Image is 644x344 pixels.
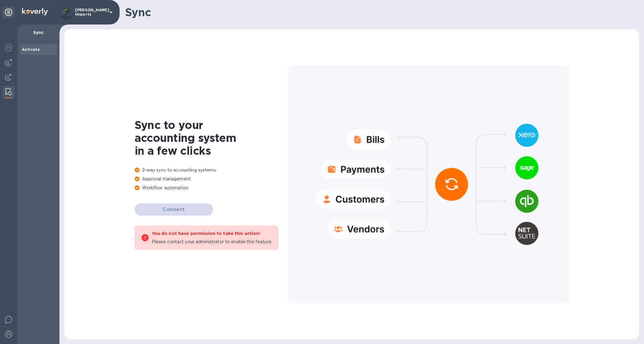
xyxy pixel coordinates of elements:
b: You do not have permission to take this action! [152,231,260,236]
img: Foreign exchange [5,44,12,51]
div: Unpin categories [2,6,15,18]
p: Please contact your administrator to enable this feature. [152,239,273,245]
h1: Sync [125,6,634,19]
h1: Sync to your accounting system in a few clicks [135,119,288,157]
p: Workflow automation. [135,185,288,191]
b: Activate [22,47,40,52]
p: 2-way sync to accounting systems. [135,167,288,173]
p: Sync [22,29,55,36]
p: [PERSON_NAME] Imports [75,8,106,17]
img: Logo [22,8,48,15]
p: Approval management. [135,176,288,182]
